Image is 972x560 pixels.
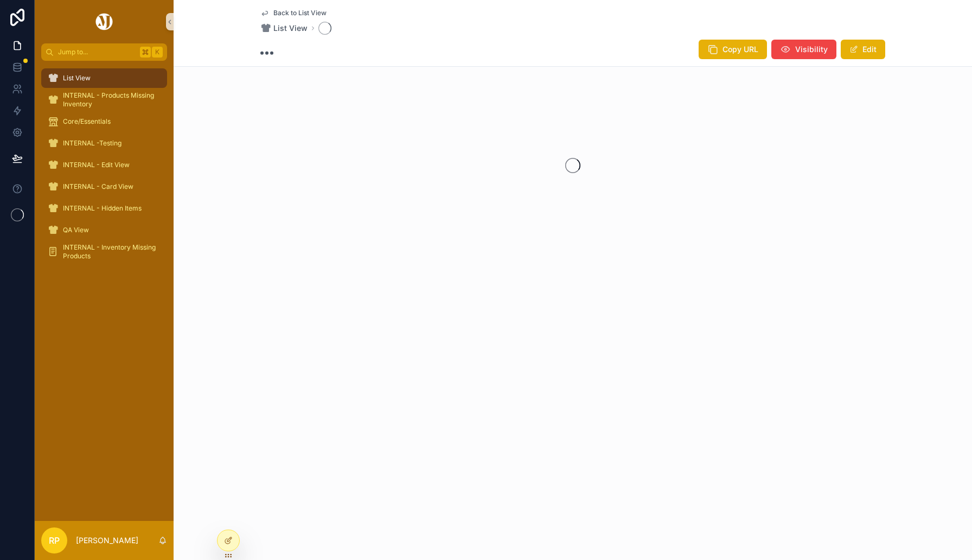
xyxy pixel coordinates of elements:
span: INTERNAL - Inventory Missing Products [63,243,156,260]
button: Visibility [771,40,836,59]
span: QA View [63,226,89,234]
button: Copy URL [699,40,767,59]
span: Jump to... [58,48,136,56]
span: INTERNAL - Products Missing Inventory [63,91,156,109]
a: List View [260,23,308,34]
span: INTERNAL - Card View [63,182,133,191]
a: INTERNAL - Card View [41,177,167,196]
img: App logo [94,13,114,30]
a: Back to List View [260,9,327,17]
span: INTERNAL -Testing [63,139,121,148]
a: INTERNAL - Hidden Items [41,199,167,218]
button: Jump to...K [41,43,167,61]
a: Core/Essentials [41,112,167,131]
span: List View [63,74,91,82]
a: INTERNAL - Products Missing Inventory [41,90,167,110]
span: K [153,48,162,56]
span: Visibility [795,44,828,55]
span: INTERNAL - Hidden Items [63,204,142,213]
a: QA View [41,220,167,240]
span: RP [49,534,60,547]
a: INTERNAL - Edit View [41,155,167,175]
span: Copy URL [722,44,758,55]
span: Core/Essentials [63,117,111,126]
p: [PERSON_NAME] [76,535,138,546]
div: scrollable content [35,61,174,276]
a: INTERNAL - Inventory Missing Products [41,242,167,262]
span: INTERNAL - Edit View [63,161,130,169]
a: INTERNAL -Testing [41,133,167,153]
a: List View [41,68,167,88]
button: Edit [841,40,885,59]
span: List View [273,23,308,34]
span: Back to List View [273,9,327,17]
